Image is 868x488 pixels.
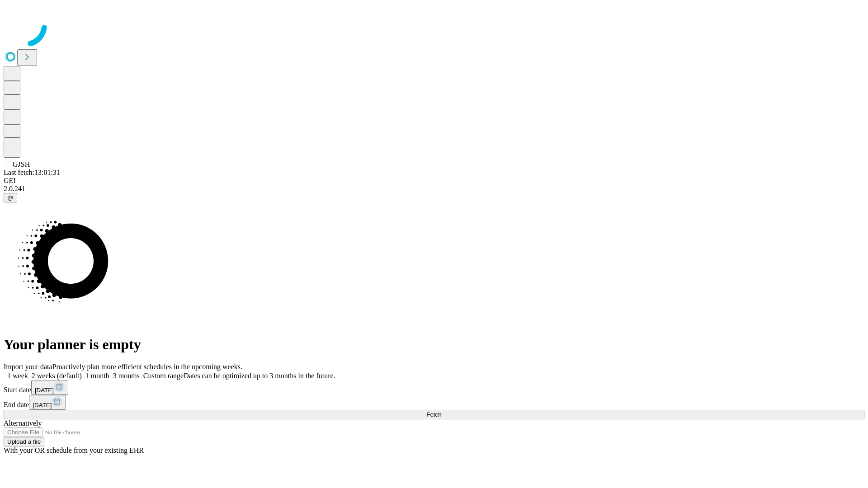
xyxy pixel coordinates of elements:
[4,177,864,185] div: GEI
[7,372,28,380] span: 1 week
[4,363,52,371] span: Import your data
[184,372,335,380] span: Dates can be optimized up to 3 months in the future.
[52,363,242,371] span: Proactively plan more efficient schedules in the upcoming weeks.
[31,380,68,395] button: [DATE]
[32,372,82,380] span: 2 weeks (default)
[33,402,52,408] span: [DATE]
[4,410,864,419] button: Fetch
[4,193,17,202] button: @
[113,372,140,380] span: 3 months
[4,446,144,454] span: With your OR schedule from your existing EHR
[4,169,60,176] span: Last fetch: 13:01:31
[4,185,864,193] div: 2.0.241
[143,372,184,380] span: Custom range
[4,395,864,410] div: End date
[35,387,54,394] span: [DATE]
[29,395,66,410] button: [DATE]
[4,419,42,427] span: Alternatively
[7,194,14,201] span: @
[85,372,109,380] span: 1 month
[13,160,30,168] span: GJSH
[4,380,864,395] div: Start date
[4,437,44,446] button: Upload a file
[4,336,864,353] h1: Your planner is empty
[426,411,441,418] span: Fetch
